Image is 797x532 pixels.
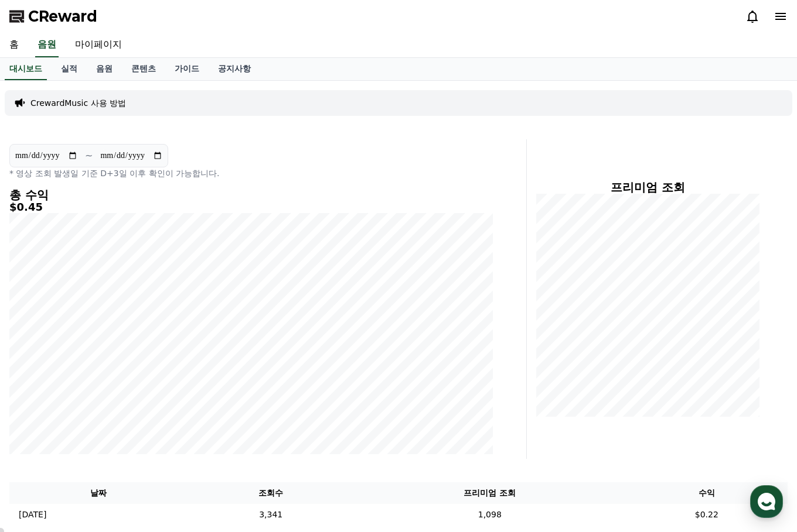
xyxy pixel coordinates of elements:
[52,58,87,80] a: 실적
[19,509,46,521] p: [DATE]
[66,33,131,57] a: 마이페이지
[354,482,625,504] th: 프리미엄 조회
[188,482,354,504] th: 조회수
[354,504,625,526] td: 1,098
[165,58,209,80] a: 가이드
[9,167,493,179] p: * 영상 조회 발생일 기준 D+3일 이후 확인이 가능합니다.
[9,188,493,201] h4: 총 수익
[9,7,97,26] a: CReward
[209,58,260,80] a: 공지사항
[626,504,788,526] td: $0.22
[9,201,493,213] h5: $0.45
[85,149,93,163] p: ~
[188,504,354,526] td: 3,341
[536,181,759,194] h4: 프리미엄 조회
[9,482,188,504] th: 날짜
[5,58,47,80] a: 대시보드
[30,97,126,109] a: CrewardMusic 사용 방법
[28,7,97,26] span: CReward
[35,33,59,57] a: 음원
[122,58,165,80] a: 콘텐츠
[626,482,788,504] th: 수익
[87,58,122,80] a: 음원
